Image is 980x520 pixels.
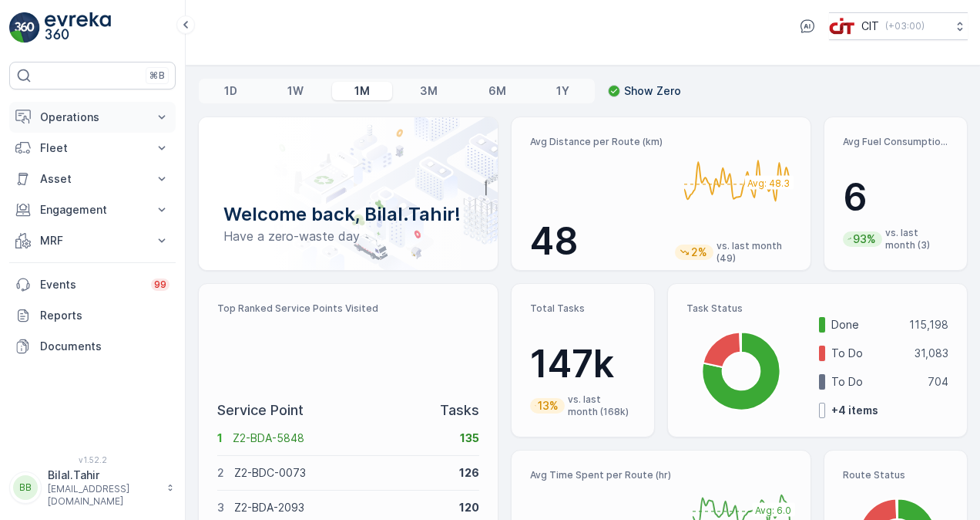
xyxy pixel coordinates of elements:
[9,331,176,362] a: Documents
[885,20,925,32] p: ( +03:00 )
[217,431,223,446] p: 1
[843,469,948,481] p: Route Status
[40,308,169,323] p: Reports
[885,227,948,252] p: vs. last month (3)
[9,194,176,225] button: Engagement
[40,339,169,354] p: Documents
[234,465,449,481] p: Z2-BDC-0073
[530,341,636,387] p: 147k
[9,468,176,508] button: BBBilal.Tahir[EMAIL_ADDRESS][DOMAIN_NAME]
[420,83,438,99] p: 3M
[9,455,176,464] span: v 1.52.2
[149,69,165,82] p: ⌘B
[717,240,797,265] p: vs. last month (49)
[233,431,450,446] p: Z2-BDA-5848
[9,12,40,43] img: logo
[217,400,304,421] p: Service Point
[928,374,948,390] p: 704
[9,133,176,164] button: Fleet
[690,245,709,260] p: 2%
[530,218,663,265] p: 48
[829,12,968,40] button: CIT(+03:00)
[831,317,899,333] p: Done
[831,403,878,418] p: + 4 items
[9,300,176,331] a: Reports
[354,83,370,99] p: 1M
[909,317,948,333] p: 115,198
[530,136,663,148] p: Avg Distance per Route (km)
[556,83,569,99] p: 1Y
[40,277,142,292] p: Events
[488,83,506,99] p: 6M
[459,500,479,515] p: 120
[831,374,918,390] p: To Do
[9,102,176,133] button: Operations
[48,468,159,483] p: Bilal.Tahir
[686,302,948,315] p: Task Status
[861,19,879,34] p: CIT
[568,393,636,418] p: vs. last month (168k)
[223,227,473,245] p: Have a zero-waste day
[234,500,449,515] p: Z2-BDA-2093
[40,202,145,218] p: Engagement
[459,465,479,481] p: 126
[829,18,855,35] img: cit-logo_pOk6rL0.png
[224,83,237,99] p: 1D
[48,483,159,508] p: [EMAIL_ADDRESS][DOMAIN_NAME]
[287,83,304,99] p: 1W
[843,174,948,221] p: 6
[40,140,145,156] p: Fleet
[9,164,176,194] button: Asset
[40,110,145,125] p: Operations
[9,225,176,256] button: MRF
[536,398,560,414] p: 13%
[440,400,479,421] p: Tasks
[223,202,473,227] p: Welcome back, Bilal.Tahir!
[217,500,224,515] p: 3
[530,469,671,481] p: Avg Time Spent per Route (hr)
[530,302,636,315] p: Total Tasks
[13,475,38,500] div: BB
[217,302,479,315] p: Top Ranked Service Points Visited
[624,83,681,99] p: Show Zero
[843,136,948,148] p: Avg Fuel Consumption per Route (lt)
[9,269,176,300] a: Events99
[915,346,948,361] p: 31,083
[40,171,145,187] p: Asset
[217,465,224,481] p: 2
[460,431,479,446] p: 135
[153,278,167,292] p: 99
[851,231,878,247] p: 93%
[40,233,145,248] p: MRF
[45,12,111,43] img: logo_light-DOdMpM7g.png
[831,346,904,361] p: To Do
